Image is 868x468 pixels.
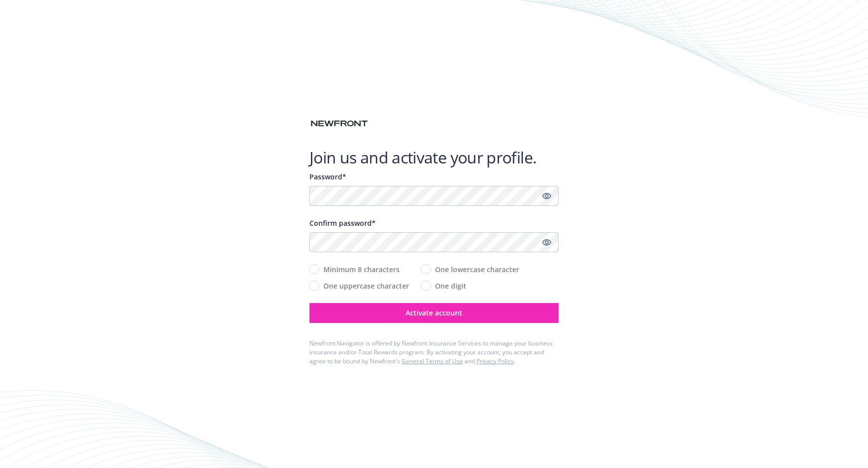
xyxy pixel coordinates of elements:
input: Enter a unique password... [309,186,559,206]
span: Minimum 8 characters [323,264,400,275]
a: Privacy Policy [476,357,514,365]
a: Show password [541,190,553,202]
a: Show password [541,236,553,248]
span: Password* [309,172,346,181]
button: Activate account [309,303,559,323]
span: Activate account [406,308,462,317]
a: General Terms of Use [402,357,463,365]
span: One uppercase character [323,281,409,291]
input: Confirm your unique password... [309,232,559,252]
img: Newfront logo [309,118,369,129]
span: Confirm password* [309,218,376,228]
div: Newfront Navigator is offered by Newfront Insurance Services to manage your business insurance an... [309,339,559,366]
span: One digit [435,281,466,291]
h1: Join us and activate your profile. [309,148,559,167]
span: One lowercase character [435,264,519,275]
